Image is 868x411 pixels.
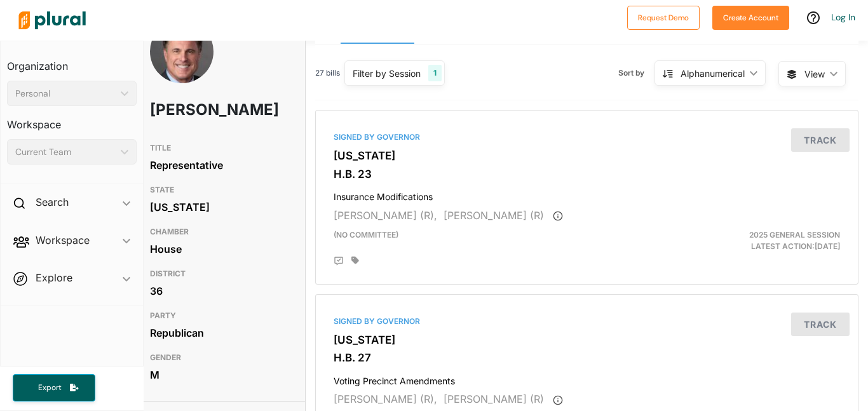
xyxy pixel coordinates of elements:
[150,20,214,106] img: Headshot of Jim Dunnigan
[150,91,234,129] h1: [PERSON_NAME]
[334,393,437,405] span: [PERSON_NAME] (R),
[749,230,840,239] span: 2025 General Session
[791,313,850,336] button: Track
[150,224,290,239] h3: CHAMBER
[150,182,290,198] h3: STATE
[804,67,825,81] span: View
[334,351,840,364] h3: H.B. 27
[712,10,789,24] a: Create Account
[627,10,700,24] a: Request Demo
[315,67,340,79] span: 27 bills
[428,65,442,81] div: 1
[29,382,70,393] span: Export
[150,266,290,281] h3: DISTRICT
[150,365,290,384] div: M
[7,48,137,76] h3: Organization
[334,370,840,387] h4: Voting Precinct Amendments
[674,229,850,252] div: Latest Action: [DATE]
[334,209,437,222] span: [PERSON_NAME] (R),
[334,168,840,180] h3: H.B. 23
[627,6,700,30] button: Request Demo
[791,128,850,152] button: Track
[353,67,421,80] div: Filter by Session
[15,87,116,100] div: Personal
[13,374,95,401] button: Export
[150,350,290,365] h3: GENDER
[334,256,344,266] div: Add Position Statement
[334,131,840,143] div: Signed by Governor
[334,334,840,346] h3: [US_STATE]
[150,281,290,300] div: 36
[712,6,789,30] button: Create Account
[150,140,290,156] h3: TITLE
[36,195,69,209] h2: Search
[351,256,359,265] div: Add tags
[150,323,290,342] div: Republican
[618,67,654,79] span: Sort by
[150,308,290,323] h3: PARTY
[334,185,840,203] h4: Insurance Modifications
[444,393,544,405] span: [PERSON_NAME] (R)
[681,67,745,80] div: Alphanumerical
[7,106,137,134] h3: Workspace
[334,149,840,162] h3: [US_STATE]
[324,229,674,252] div: (no committee)
[150,239,290,259] div: House
[334,316,840,327] div: Signed by Governor
[150,198,290,217] div: [US_STATE]
[831,11,855,23] a: Log In
[15,145,116,159] div: Current Team
[444,209,544,222] span: [PERSON_NAME] (R)
[150,156,290,175] div: Representative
